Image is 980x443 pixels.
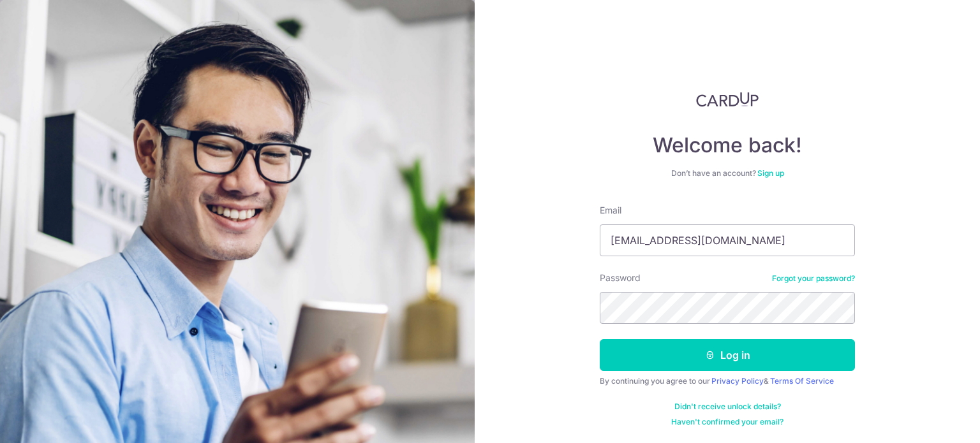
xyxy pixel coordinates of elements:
div: Don’t have an account? [600,168,855,178]
a: Haven't confirmed your email? [671,417,783,427]
img: CardUp Logo [696,92,759,107]
a: Terms Of Service [770,376,834,386]
button: Log in [600,339,855,371]
input: Enter your Email [600,224,855,256]
label: Email [600,204,621,217]
a: Didn't receive unlock details? [674,402,781,412]
a: Privacy Policy [711,376,764,386]
a: Sign up [757,168,784,178]
h4: Welcome back! [600,133,855,158]
a: Forgot your password? [772,273,855,284]
div: By continuing you agree to our & [600,376,855,386]
label: Password [600,272,641,284]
